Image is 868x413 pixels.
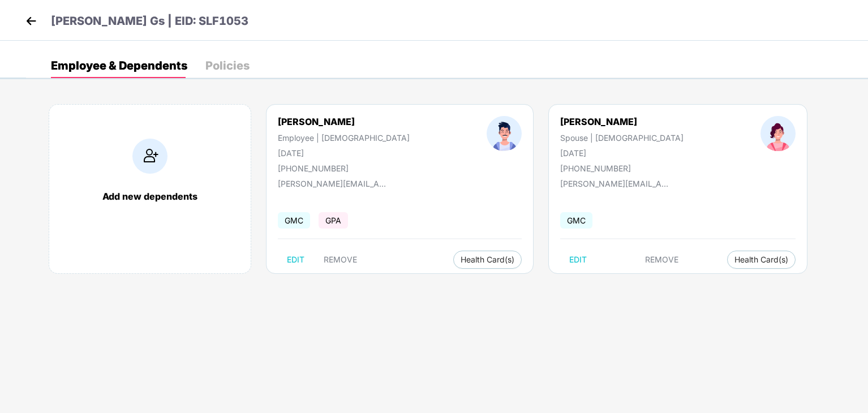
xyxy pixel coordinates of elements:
[560,212,592,229] span: GMC
[51,60,187,71] div: Employee & Dependents
[734,257,788,263] span: Health Card(s)
[132,139,167,174] img: addIcon
[560,148,684,158] div: [DATE]
[645,255,678,264] span: REMOVE
[278,212,310,229] span: GMC
[569,255,587,264] span: EDIT
[278,164,410,173] div: [PHONE_NUMBER]
[51,12,248,30] p: [PERSON_NAME] Gs | EID: SLF1053
[727,251,796,269] button: Health Card(s)
[319,212,348,229] span: GPA
[278,179,391,188] div: [PERSON_NAME][EMAIL_ADDRESS][DOMAIN_NAME]
[61,191,239,202] div: Add new dependents
[560,164,684,173] div: [PHONE_NUMBER]
[205,60,250,71] div: Policies
[278,148,410,158] div: [DATE]
[636,251,687,269] button: REMOVE
[278,133,410,143] div: Employee | [DEMOGRAPHIC_DATA]
[23,12,40,29] img: back
[560,251,596,269] button: EDIT
[278,251,313,269] button: EDIT
[453,251,522,269] button: Health Card(s)
[560,133,684,143] div: Spouse | [DEMOGRAPHIC_DATA]
[278,116,410,127] div: [PERSON_NAME]
[461,257,514,263] span: Health Card(s)
[324,255,357,264] span: REMOVE
[287,255,304,264] span: EDIT
[315,251,366,269] button: REMOVE
[560,116,684,127] div: [PERSON_NAME]
[560,179,673,188] div: [PERSON_NAME][EMAIL_ADDRESS][DOMAIN_NAME]
[487,116,522,151] img: profileImage
[760,116,796,151] img: profileImage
